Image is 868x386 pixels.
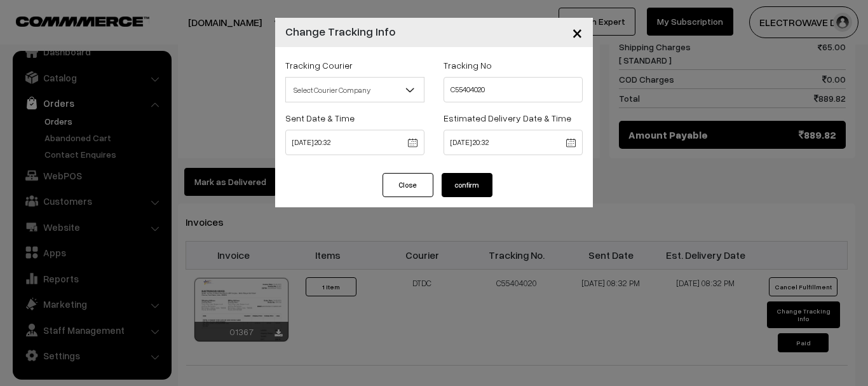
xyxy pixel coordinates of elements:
input: Sent Date & Time [285,130,424,155]
span: × [572,20,583,44]
input: Tracking No [444,77,583,102]
button: Close [383,173,433,197]
h4: Change Tracking Info [285,23,396,40]
label: Tracking No [444,59,492,72]
button: confirm [442,173,492,197]
span: Select Courier Company [285,77,424,102]
label: Tracking Courier [285,59,353,72]
input: Estimated Delivery Date & Time [444,130,583,155]
button: Close [562,13,593,52]
label: Sent Date & Time [285,111,355,125]
label: Estimated Delivery Date & Time [444,111,571,125]
span: Select Courier Company [286,79,424,101]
